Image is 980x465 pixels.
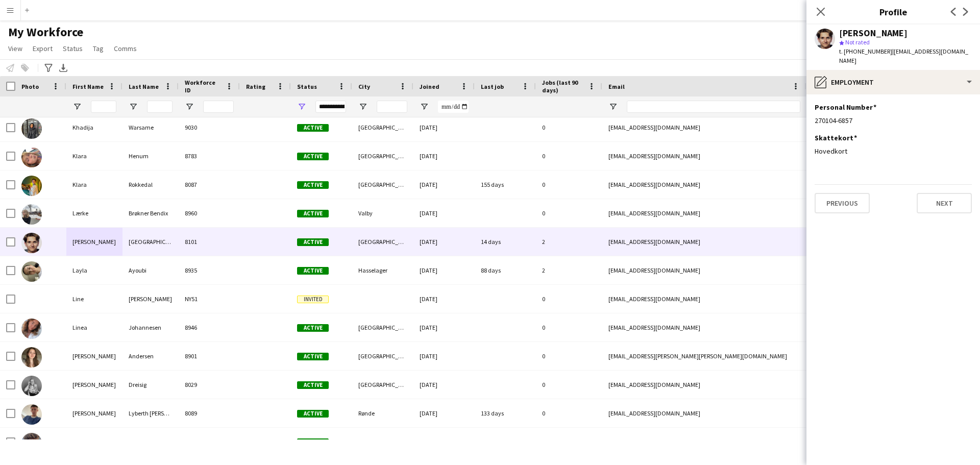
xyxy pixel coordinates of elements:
[352,228,413,256] div: [GEOGRAPHIC_DATA]
[627,101,800,113] input: Email Filter Input
[536,228,602,256] div: 2
[352,256,413,284] div: Hasselager
[413,170,475,199] div: [DATE]
[66,428,122,456] div: Malthe
[608,83,625,90] span: Email
[179,199,240,227] div: 8960
[815,103,876,112] h3: Personal Number
[839,47,968,64] span: | [EMAIL_ADDRESS][DOMAIN_NAME]
[42,62,55,74] app-action-btn: Advanced filters
[475,256,536,284] div: 88 days
[21,147,42,167] img: Klara Henum
[185,102,194,111] button: Open Filter Menu
[179,399,240,427] div: 8089
[66,228,122,256] div: [PERSON_NAME]
[413,342,475,370] div: [DATE]
[608,102,618,111] button: Open Filter Menu
[179,142,240,170] div: 8783
[122,113,179,141] div: Warsame
[917,193,972,213] button: Next
[297,410,329,418] span: Active
[57,62,69,74] app-action-btn: Export XLSX
[297,210,329,217] span: Active
[536,342,602,370] div: 0
[815,146,972,156] div: Hovedkort
[602,256,806,284] div: [EMAIL_ADDRESS][DOMAIN_NAME]
[297,102,306,111] button: Open Filter Menu
[179,313,240,341] div: 8946
[66,313,122,341] div: Linea
[122,256,179,284] div: Ayoubi
[536,170,602,199] div: 0
[89,42,108,55] a: Tag
[806,5,980,18] h3: Profile
[21,176,42,196] img: Klara Rokkedal
[21,347,42,368] img: Louise Andersen
[129,83,159,90] span: Last Name
[358,102,367,111] button: Open Filter Menu
[66,199,122,227] div: Lærke
[203,101,234,113] input: Workforce ID Filter Input
[420,83,439,90] span: Joined
[413,199,475,227] div: [DATE]
[66,170,122,199] div: Klara
[815,116,972,125] div: 270104-6857
[66,285,122,313] div: Line
[33,44,53,53] span: Export
[420,102,429,111] button: Open Filter Menu
[122,285,179,313] div: [PERSON_NAME]
[536,285,602,313] div: 0
[179,170,240,199] div: 8087
[21,376,42,396] img: Louise Dreisig
[602,342,806,370] div: [EMAIL_ADDRESS][PERSON_NAME][PERSON_NAME][DOMAIN_NAME]
[122,199,179,227] div: Brøkner Bendix
[297,267,329,275] span: Active
[602,399,806,427] div: [EMAIL_ADDRESS][DOMAIN_NAME]
[122,170,179,199] div: Rokkedal
[297,438,329,446] span: Active
[438,101,469,113] input: Joined Filter Input
[122,428,179,456] div: Andersen
[179,342,240,370] div: 8901
[352,142,413,170] div: [GEOGRAPHIC_DATA]
[542,79,584,94] span: Jobs (last 90 days)
[21,83,39,90] span: Photo
[63,44,83,53] span: Status
[413,256,475,284] div: [DATE]
[602,170,806,199] div: [EMAIL_ADDRESS][DOMAIN_NAME]
[536,371,602,399] div: 0
[122,313,179,341] div: Johannesen
[297,124,329,132] span: Active
[536,313,602,341] div: 0
[66,371,122,399] div: [PERSON_NAME]
[352,371,413,399] div: [GEOGRAPHIC_DATA]
[21,118,42,139] img: Khadija Warsame
[122,371,179,399] div: Dreisig
[297,353,329,360] span: Active
[481,83,504,90] span: Last job
[21,233,42,253] img: Lasse Kamphausen
[114,44,137,53] span: Comms
[602,428,806,456] div: [EMAIL_ADDRESS][DOMAIN_NAME]
[413,285,475,313] div: [DATE]
[179,228,240,256] div: 8101
[352,313,413,341] div: [GEOGRAPHIC_DATA]
[4,42,27,55] a: View
[475,170,536,199] div: 155 days
[536,399,602,427] div: 0
[352,170,413,199] div: [GEOGRAPHIC_DATA]
[8,44,22,53] span: View
[21,433,42,453] img: Malthe Andersen
[536,142,602,170] div: 0
[297,324,329,332] span: Active
[129,102,138,111] button: Open Filter Menu
[122,142,179,170] div: Henum
[602,313,806,341] div: [EMAIL_ADDRESS][DOMAIN_NAME]
[66,142,122,170] div: Klara
[179,285,240,313] div: NY51
[21,204,42,225] img: Lærke Brøkner Bendix
[845,38,870,46] span: Not rated
[839,47,892,55] span: t. [PHONE_NUMBER]
[122,399,179,427] div: Lyberth [PERSON_NAME]
[413,399,475,427] div: [DATE]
